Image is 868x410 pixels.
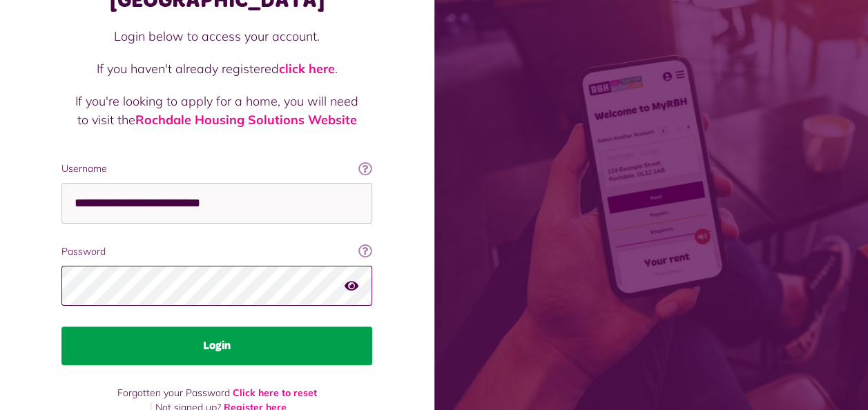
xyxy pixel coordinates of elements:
p: If you're looking to apply for a home, you will need to visit the [75,92,358,129]
label: Password [61,244,372,259]
button: Login [61,326,372,365]
span: Forgotten your Password [117,387,230,399]
a: Click here to reset [233,387,317,399]
p: Login below to access your account. [75,27,358,46]
label: Username [61,162,372,176]
a: click here [279,61,335,77]
p: If you haven't already registered . [75,59,358,78]
a: Rochdale Housing Solutions Website [135,112,357,128]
